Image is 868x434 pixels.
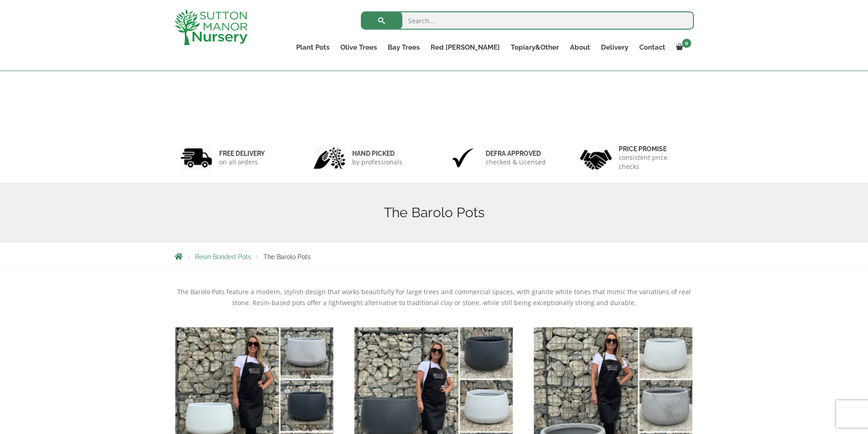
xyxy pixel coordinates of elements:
[486,149,546,158] h6: Defra approved
[175,286,694,308] p: The Barolo Pots feature a modern, stylish design that works beautifully for large trees and comme...
[682,39,691,48] span: 0
[175,204,694,221] h1: The Barolo Pots
[195,253,251,260] a: Resin Bonded Pots
[263,253,311,260] span: The Barolo Pots
[352,158,402,167] p: by professionals
[671,41,694,54] a: 0
[352,149,402,158] h6: hand picked
[580,144,612,172] img: 4.jpg
[291,41,335,54] a: Plant Pots
[596,41,634,54] a: Delivery
[219,149,265,158] h6: FREE DELIVERY
[619,153,688,171] p: consistent price checks
[425,41,505,54] a: Red [PERSON_NAME]
[361,11,694,30] input: Search...
[634,41,671,54] a: Contact
[180,146,212,169] img: 1.jpg
[175,253,694,260] nav: Breadcrumbs
[313,146,345,169] img: 2.jpg
[335,41,382,54] a: Olive Trees
[619,145,688,153] h6: Price promise
[219,158,265,167] p: on all orders
[505,41,565,54] a: Topiary&Other
[382,41,425,54] a: Bay Trees
[175,9,247,45] img: logo
[447,146,479,169] img: 3.jpg
[486,158,546,167] p: checked & Licensed
[565,41,596,54] a: About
